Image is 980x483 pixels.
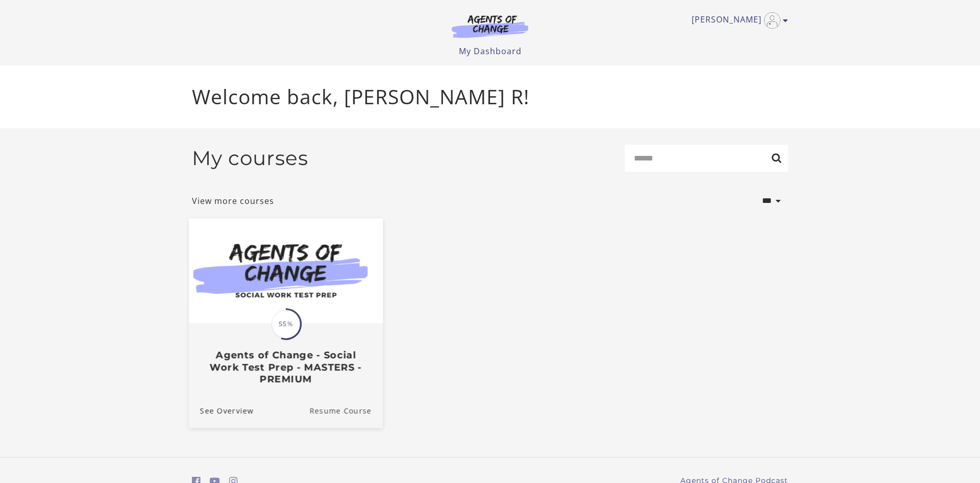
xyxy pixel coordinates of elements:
a: View more courses [192,195,274,207]
a: Agents of Change - Social Work Test Prep - MASTERS - PREMIUM: Resume Course [309,393,383,427]
a: My Dashboard [459,45,522,57]
p: Welcome back, [PERSON_NAME] R! [192,82,788,112]
span: 55% [272,310,300,338]
a: Agents of Change - Social Work Test Prep - MASTERS - PREMIUM: See Overview [189,393,254,427]
h2: My courses [192,146,308,170]
a: Toggle menu [692,12,783,29]
h3: Agents of Change - Social Work Test Prep - MASTERS - PREMIUM [200,349,372,385]
img: Agents of Change Logo [441,14,539,38]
